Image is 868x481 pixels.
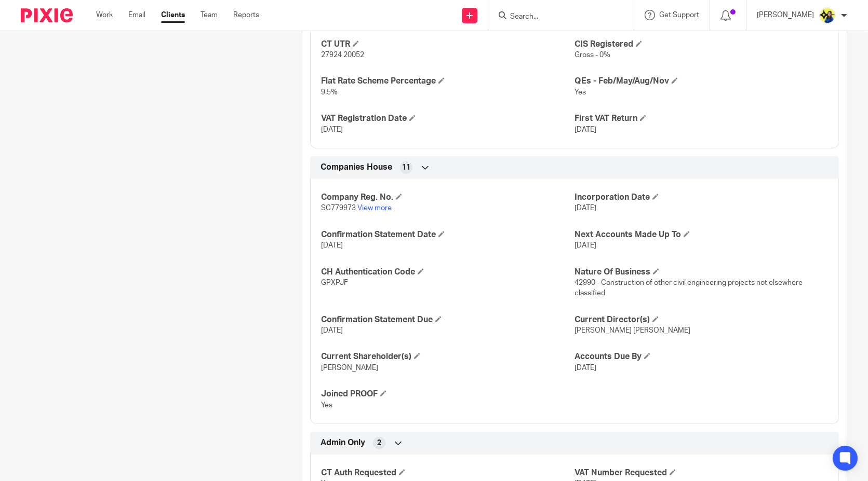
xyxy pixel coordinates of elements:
[377,438,381,448] span: 2
[575,113,828,124] h4: First VAT Return
[321,468,575,478] h4: CT Auth Requested
[575,267,828,278] h4: Nature Of Business
[321,76,575,87] h4: Flat Rate Scheme Percentage
[321,327,343,334] span: [DATE]
[321,402,332,409] span: Yes
[575,89,586,96] span: Yes
[575,351,828,362] h4: Accounts Due By
[321,113,575,124] h4: VAT Registration Date
[321,39,575,50] h4: CT UTR
[575,364,596,372] span: [DATE]
[575,314,828,325] h4: Current Director(s)
[321,162,392,173] span: Companies House
[575,126,596,133] span: [DATE]
[402,162,410,173] span: 11
[321,242,343,249] span: [DATE]
[575,204,596,212] span: [DATE]
[575,51,610,59] span: Gross - 0%
[575,76,828,87] h4: QEs - Feb/May/Aug/Nov
[575,468,828,478] h4: VAT Number Requested
[575,327,690,334] span: [PERSON_NAME] [PERSON_NAME]
[575,279,803,297] span: 42990 - Construction of other civil engineering projects not elsewhere classified
[575,229,828,240] h4: Next Accounts Made Up To
[575,192,828,203] h4: Incorporation Date
[321,204,356,212] span: SC779973
[321,126,343,133] span: [DATE]
[96,10,113,20] a: Work
[321,279,348,286] span: GPXPJF
[161,10,185,20] a: Clients
[233,10,259,20] a: Reports
[659,11,699,19] span: Get Support
[321,351,575,362] h4: Current Shareholder(s)
[357,204,392,212] a: View more
[321,437,365,448] span: Admin Only
[819,7,836,24] img: Bobo-Starbridge%201.jpg
[21,8,73,22] img: Pixie
[575,39,828,50] h4: CIS Registered
[321,89,338,96] span: 9.5%
[128,10,145,20] a: Email
[321,267,575,278] h4: CH Authentication Code
[321,192,575,203] h4: Company Reg. No.
[321,314,575,325] h4: Confirmation Statement Due
[201,10,218,20] a: Team
[321,389,575,400] h4: Joined PROOF
[509,12,603,22] input: Search
[321,51,364,59] span: 27924 20052
[575,242,596,249] span: [DATE]
[321,229,575,240] h4: Confirmation Statement Date
[757,10,814,20] p: [PERSON_NAME]
[321,364,378,372] span: [PERSON_NAME]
